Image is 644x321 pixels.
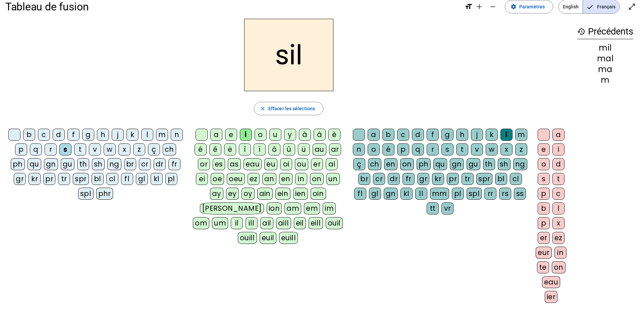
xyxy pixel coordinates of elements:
[456,143,468,155] div: t
[536,247,552,259] div: eur
[441,202,453,214] div: vr
[262,173,276,185] div: an
[577,44,633,52] div: mil
[486,129,498,141] div: k
[294,217,306,229] div: eil
[577,24,633,39] h3: Précédents
[430,188,449,200] div: mm
[552,173,565,185] div: t
[154,158,166,170] div: dr
[126,129,139,141] div: k
[78,188,94,200] div: spl
[500,143,513,155] div: x
[193,217,209,229] div: om
[211,173,224,185] div: oe
[168,158,180,170] div: fr
[538,202,550,214] div: b
[329,143,341,155] div: ar
[433,158,447,170] div: qu
[29,173,41,185] div: kr
[196,173,208,185] div: ei
[328,129,340,141] div: è
[246,217,258,229] div: ill
[368,158,381,170] div: ch
[538,188,550,200] div: p
[427,143,439,155] div: r
[326,217,343,229] div: ouil
[244,19,333,91] h2: sil
[156,129,168,141] div: m
[545,291,558,303] div: ier
[210,188,223,200] div: ay
[268,105,315,113] span: Effacer les sélections
[456,129,468,141] div: h
[475,3,483,11] mat-icon: add
[515,129,527,141] div: m
[353,143,365,155] div: n
[151,173,163,185] div: kl
[538,173,550,185] div: s
[515,143,527,155] div: z
[165,173,177,185] div: pl
[74,143,86,155] div: t
[467,158,480,170] div: gu
[248,173,260,185] div: ez
[368,129,380,141] div: a
[276,217,291,229] div: aill
[97,129,109,141] div: h
[400,158,414,170] div: on
[369,188,381,200] div: gl
[447,173,459,185] div: pr
[121,173,133,185] div: fl
[538,158,550,170] div: o
[209,143,221,155] div: ê
[260,232,276,244] div: euil
[384,188,398,200] div: gn
[417,173,429,185] div: gr
[538,232,550,244] div: er
[53,129,65,141] div: d
[471,129,483,141] div: j
[326,158,338,170] div: ai
[427,202,439,214] div: tt
[124,158,136,170] div: br
[427,129,439,141] div: f
[417,158,431,170] div: ph
[92,173,104,185] div: bl
[358,173,370,185] div: br
[476,173,492,185] div: spr
[212,217,228,229] div: um
[382,143,394,155] div: é
[200,202,264,214] div: [PERSON_NAME]
[11,158,25,170] div: ph
[195,143,207,155] div: é
[313,143,326,155] div: au
[198,158,210,170] div: or
[397,129,409,141] div: c
[104,143,116,155] div: w
[368,143,380,155] div: o
[400,188,413,200] div: kl
[244,158,262,170] div: eau
[489,3,497,11] mat-icon: remove
[552,158,565,170] div: d
[402,173,415,185] div: fr
[139,158,151,170] div: cr
[82,129,94,141] div: g
[136,173,148,185] div: gl
[510,173,522,185] div: cl
[353,158,365,170] div: ç
[412,143,424,155] div: q
[279,173,292,185] div: en
[228,158,241,170] div: as
[323,202,336,214] div: im
[239,143,251,155] div: î
[255,129,267,141] div: o
[397,143,409,155] div: p
[628,3,636,11] mat-icon: open_in_full
[14,173,26,185] div: gr
[304,202,320,214] div: em
[499,188,511,200] div: rs
[227,173,245,185] div: oeu
[280,158,292,170] div: oi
